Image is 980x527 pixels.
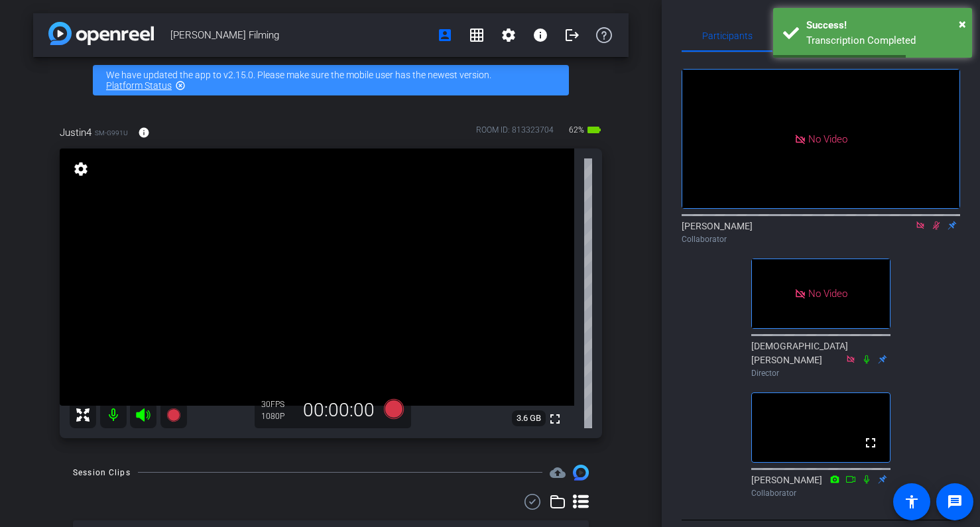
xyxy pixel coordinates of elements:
mat-icon: battery_std [586,122,602,138]
a: Platform Status [106,80,172,91]
div: 1080P [261,411,294,422]
span: 3.6 GB [512,410,546,426]
button: Close [959,14,966,34]
div: Success! [806,18,962,33]
div: [DEMOGRAPHIC_DATA][PERSON_NAME] [751,339,890,379]
span: 62% [567,119,586,141]
span: [PERSON_NAME] Filming [170,22,429,48]
mat-icon: settings [501,27,517,43]
mat-icon: highlight_off [175,80,186,91]
span: No Video [808,133,847,145]
mat-icon: info [532,27,548,43]
mat-icon: grid_on [469,27,485,43]
span: Destinations for your clips [550,465,566,481]
div: Collaborator [682,233,960,245]
span: No Video [808,288,847,300]
mat-icon: fullscreen [547,411,563,427]
mat-icon: info [138,127,150,139]
div: We have updated the app to v2.15.0. Please make sure the mobile user has the newest version. [93,65,569,95]
div: Transcription Completed [806,33,962,48]
span: FPS [271,400,284,409]
mat-icon: settings [72,161,90,177]
mat-icon: message [947,494,963,510]
img: Session clips [573,465,589,481]
mat-icon: logout [564,27,580,43]
div: Session Clips [73,466,131,479]
mat-icon: account_box [437,27,453,43]
div: Director [751,367,890,379]
img: app-logo [48,22,154,45]
div: 00:00:00 [294,399,383,422]
div: ROOM ID: 813323704 [476,124,554,143]
mat-icon: cloud_upload [550,465,566,481]
span: × [959,16,966,32]
div: Collaborator [751,487,890,499]
span: Participants [702,31,753,40]
div: [PERSON_NAME] [751,473,890,499]
span: Justin4 [60,125,92,140]
div: [PERSON_NAME] [682,219,960,245]
span: SM-G991U [95,128,128,138]
mat-icon: accessibility [904,494,920,510]
mat-icon: fullscreen [863,435,879,451]
div: 30 [261,399,294,410]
